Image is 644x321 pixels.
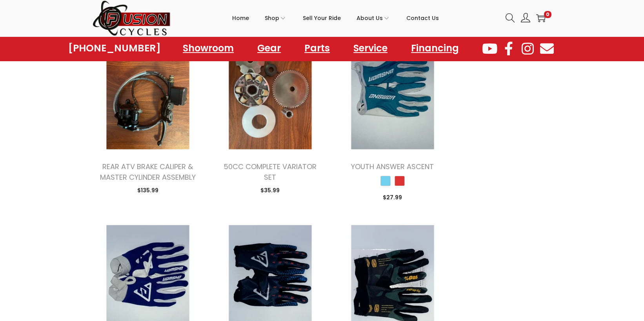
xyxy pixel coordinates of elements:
span: $ [260,186,264,194]
nav: Primary navigation [171,0,500,36]
a: Parts [297,39,338,57]
img: Product image [93,39,203,150]
a: Shop [265,0,287,36]
span: Shop [265,8,279,28]
img: Product image [215,39,326,150]
a: Gear [249,39,289,57]
a: REAR ATV BRAKE CALIPER & MASTER CYLINDER ASSEMBLY [100,162,196,182]
a: YOUTH ANSWER ASCENT [351,162,434,171]
span: $ [137,186,141,194]
a: Financing [403,39,467,57]
a: 0 [536,13,546,23]
span: Contact Us [406,8,439,28]
a: 50CC COMPLETE VARIATOR SET [224,162,317,182]
span: $ [383,193,386,201]
a: Sell Your Ride [303,0,341,36]
span: 27.99 [383,193,402,201]
a: Home [232,0,249,36]
a: Service [346,39,395,57]
a: About Us [357,0,391,36]
span: Home [232,8,249,28]
span: About Us [357,8,383,28]
span: 35.99 [260,186,280,194]
span: 135.99 [137,186,158,194]
a: [PHONE_NUMBER] [68,43,161,54]
a: Showroom [175,39,242,57]
span: Sell Your Ride [303,8,341,28]
a: Contact Us [406,0,439,36]
nav: Menu [175,39,467,57]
